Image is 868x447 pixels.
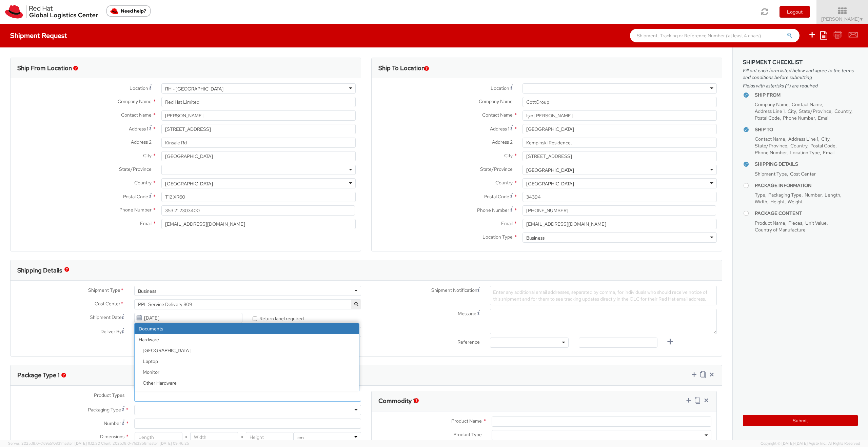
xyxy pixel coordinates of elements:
span: Shipment Date [90,314,122,321]
h4: Package Content [755,211,858,216]
span: Number [805,192,822,198]
span: Phone Number [119,207,152,213]
span: Address Line 1 [755,108,785,114]
span: Phone Number [477,207,509,213]
h4: Package Information [755,183,858,188]
button: Need help? [106,5,151,17]
span: Contact Name [482,112,513,118]
span: Company Name [118,98,152,104]
span: Type [755,192,765,198]
span: Location Type [482,234,513,240]
span: Cost Center [95,300,120,308]
input: Height [246,432,294,442]
h3: Commodity 1 [378,398,415,404]
li: Hardware [135,334,359,410]
span: Country of Manufacture [755,227,806,233]
span: Postal Code [123,194,148,200]
span: Country [134,180,152,186]
span: X [238,432,246,442]
span: ▼ [860,17,864,22]
span: Postal Code [484,194,509,200]
span: Copyright © [DATE]-[DATE] Agistix Inc., All Rights Reserved [761,441,860,446]
h3: Shipment Checklist [743,59,858,65]
span: Email [823,149,834,156]
span: Address 2 [492,139,513,145]
span: Product Types [94,392,124,398]
span: Deliver By [100,328,122,335]
span: Width [755,199,767,205]
div: [GEOGRAPHIC_DATA] [526,180,574,187]
span: Shipment Notification [431,287,477,294]
span: Contact Name [792,101,822,107]
span: Phone Number [755,149,787,156]
span: PPL Service Delivery 809 [138,301,357,307]
strong: Hardware [135,334,359,345]
div: Business [138,288,156,294]
span: State/Province [755,143,787,149]
span: State/Province [799,108,831,114]
li: Server [139,388,359,399]
span: [PERSON_NAME] [821,16,864,22]
span: Pieces [788,220,802,226]
span: Location Type [790,149,820,156]
span: Packaging Type [88,407,121,413]
span: Company Name [479,98,513,104]
span: Server: 2025.18.0-d1e9a510831 [8,441,100,446]
h3: Ship From Location [17,65,72,72]
span: Cost Center [790,171,816,177]
span: Enter any additional email addresses, separated by comma, for individuals who should receive noti... [493,289,707,302]
div: [GEOGRAPHIC_DATA] [165,180,213,187]
span: Address 1 [490,126,509,132]
span: Product Name [451,418,482,424]
span: Unit Value [805,220,827,226]
span: Shipment Type [88,287,120,294]
span: City [143,153,152,159]
div: Business [526,235,545,241]
span: City [788,108,796,114]
input: Length [135,432,182,442]
span: Country [834,108,851,114]
span: Contact Name [121,112,152,118]
img: rh-logistics-00dfa346123c4ec078e1.svg [5,5,98,19]
h4: Shipment Request [10,32,67,39]
span: Postal Code [810,143,835,149]
div: [GEOGRAPHIC_DATA] [526,167,574,174]
input: Width [190,432,238,442]
span: Contact Name [755,136,785,142]
span: Postal Code [755,115,780,121]
input: Return label required [253,317,257,321]
span: Email [818,115,829,121]
span: Fields with asterisks (*) are required [743,82,858,89]
span: Address 2 [131,139,152,145]
span: Packaging Type [768,192,802,198]
span: Address Line 1 [788,136,818,142]
span: Number [104,420,121,426]
span: Email [140,220,152,226]
span: Height [770,199,785,205]
h4: Shipping Details [755,162,858,167]
span: Location [491,85,509,91]
span: Email [501,220,513,226]
span: Product Type [453,431,482,438]
span: Product Name [755,220,785,226]
span: Country [790,143,807,149]
span: Phone Number [783,115,815,121]
h4: Ship To [755,127,858,132]
h3: Package Type 1 [17,372,60,379]
li: Other Hardware [139,378,359,388]
span: Fill out each form listed below and agree to the terms and conditions before submitting [743,67,858,81]
li: [GEOGRAPHIC_DATA] [139,345,359,356]
span: Address 1 [129,126,148,132]
li: Monitor [139,367,359,378]
span: X [182,432,190,442]
button: Submit [743,415,858,426]
span: PPL Service Delivery 809 [134,299,361,309]
span: Message [458,310,476,317]
h3: Ship To Location [378,65,425,72]
div: RH - [GEOGRAPHIC_DATA] [165,85,223,92]
span: State/Province [480,166,513,172]
h3: Shipping Details [17,267,62,274]
span: Reference [457,339,480,345]
span: Dimensions [100,433,124,440]
button: Logout [780,6,810,18]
